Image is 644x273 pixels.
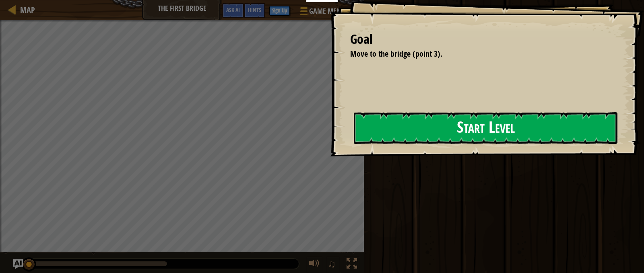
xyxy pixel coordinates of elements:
button: Ask AI [222,3,244,18]
span: Game Menu [309,6,345,16]
li: Move to the bridge (point 3). [340,48,614,60]
span: Map [20,4,35,15]
button: ♫ [326,257,340,273]
button: Toggle fullscreen [344,257,360,273]
button: Ask AI [13,259,23,269]
button: Adjust volume [306,257,322,273]
span: Hints [248,6,261,14]
div: Goal [350,30,616,49]
button: Sign Up [269,6,290,16]
span: Move to the bridge (point 3). [350,48,442,59]
button: Game Menu [294,3,350,22]
span: ♫ [328,258,336,270]
button: Start Level [354,112,617,144]
span: Ask AI [226,6,240,14]
a: Map [16,4,35,15]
